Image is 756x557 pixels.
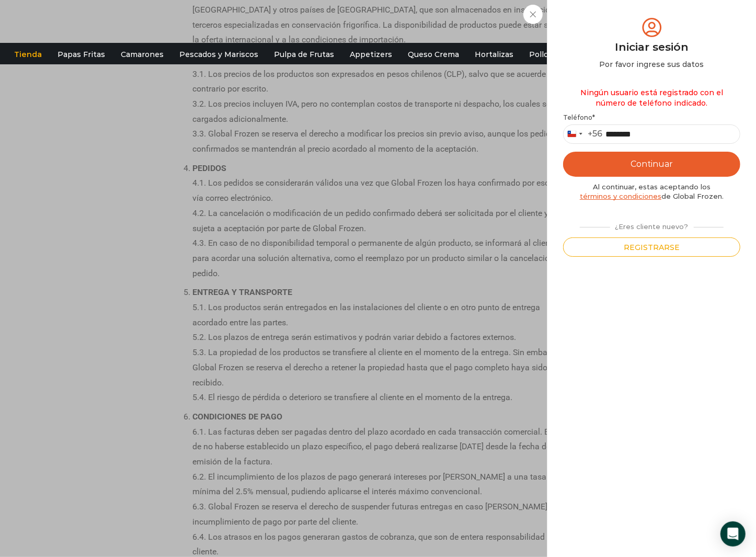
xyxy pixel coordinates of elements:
div: Por favor ingrese sus datos [563,59,740,70]
button: Continuar [563,152,740,177]
a: Pollos [524,44,558,64]
a: términos y condiciones [580,192,661,200]
a: Pulpa de Frutas [269,44,339,64]
img: tabler-icon-user-circle.svg [640,16,664,39]
a: Camarones [116,44,169,64]
a: Pescados y Mariscos [174,44,264,64]
a: Appetizers [345,44,397,64]
div: Al continuar, estas aceptando los de Global Frozen. [563,182,740,201]
button: Registrarse [563,237,740,257]
a: Tienda [9,44,47,64]
div: Iniciar sesión [563,39,740,55]
div: +56 [588,129,602,140]
div: ¿Eres cliente nuevo? [575,218,729,232]
a: Hortalizas [469,44,519,64]
button: Selected country [564,125,602,143]
label: Teléfono [563,113,740,122]
div: Open Intercom Messenger [720,521,746,547]
a: Papas Fritas [52,44,110,64]
div: Ningún usuario está registrado con el número de teléfono indicado. [563,82,740,113]
a: Queso Crema [403,44,464,64]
